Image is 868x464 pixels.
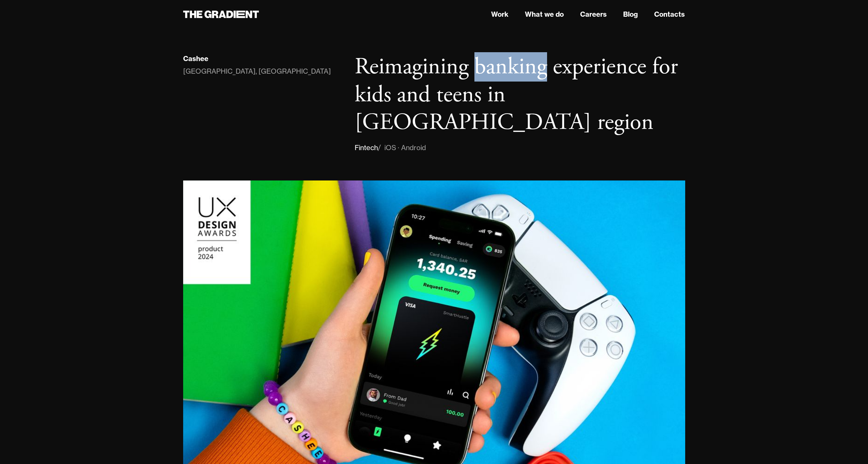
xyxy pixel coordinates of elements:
[580,9,607,19] a: Careers
[183,66,331,77] div: [GEOGRAPHIC_DATA], [GEOGRAPHIC_DATA]
[355,53,685,137] h1: Reimagining banking experience for kids and teens in [GEOGRAPHIC_DATA] region
[491,9,509,19] a: Work
[183,54,208,63] div: Cashee
[654,9,685,19] a: Contacts
[525,9,564,19] a: What we do
[623,9,638,19] a: Blog
[378,142,426,153] div: / iOS · Android
[355,142,378,153] div: Fintech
